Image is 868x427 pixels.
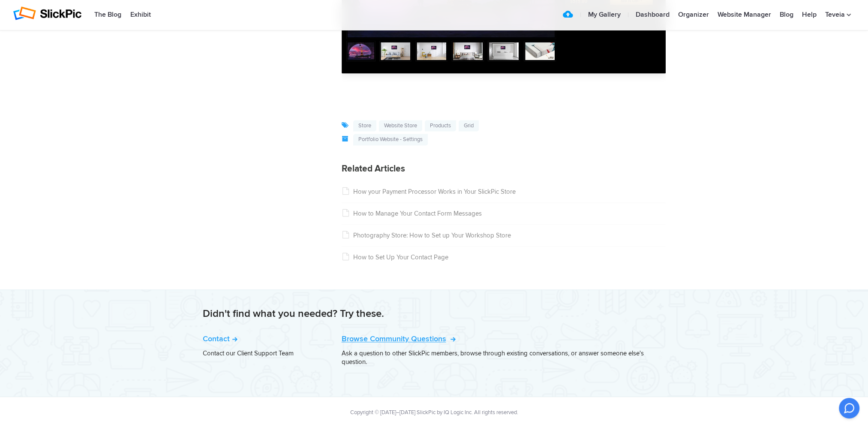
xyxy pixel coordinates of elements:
a: Photography Store: How to Set up Your Workshop Store [342,232,511,239]
a: Browse Community Questions [342,334,454,343]
h2: Didn't find what you needed? Try these. [203,307,666,321]
a: store [353,120,376,132]
a: [PERSON_NAME] [633,374,666,379]
a: products [425,120,456,132]
div: Copyright © [DATE]–[DATE] SlickPic by IQ Logic Inc. All rights reserved. [203,408,665,416]
a: How to Manage Your Contact Form Messages [342,210,482,217]
h3: Related Articles [342,163,666,174]
a: Contact our Client Support Team [203,349,294,357]
a: Portfolio Website - Settings [353,134,428,145]
a: How your Payment Processor Works in Your SlickPic Store [342,188,516,195]
p: Ask a question to other SlickPic members, browse through existing conversations, or answer someon... [342,349,666,366]
a: website store [379,120,422,132]
a: Contact [203,334,237,343]
a: grid [459,120,479,132]
a: How to Set Up Your Contact Page [342,253,448,261]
